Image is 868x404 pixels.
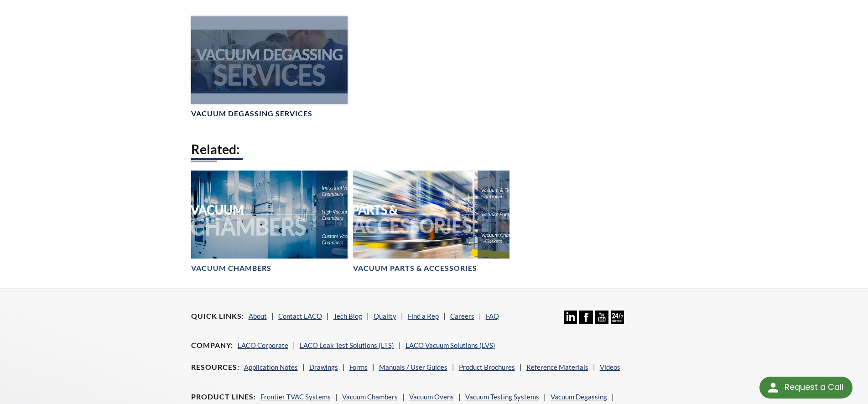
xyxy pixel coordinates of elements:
a: Videos [600,363,620,371]
div: Request a Call [785,377,843,398]
a: Drawings [309,363,338,371]
h4: Resources [191,363,239,372]
a: FAQ [486,312,499,320]
a: Vacuum Ovens [409,393,454,401]
h4: Product Lines [191,392,256,402]
h4: Vacuum Parts & Accessories [353,264,477,273]
a: Vacuum Degassing Services headerVacuum Degassing Services [191,16,348,119]
h4: Company [191,341,233,350]
a: Forms [349,363,368,371]
a: Vacuum ChambersVacuum Chambers [191,171,348,273]
a: Vacuum Chambers [342,393,398,401]
a: Tech Blog [333,312,362,320]
a: Reference Materials [526,363,588,371]
a: LACO Corporate [238,341,288,349]
img: 24/7 Support Icon [611,311,624,324]
a: Careers [450,312,474,320]
h2: Related: [191,141,677,158]
a: Product Brochures [459,363,515,371]
a: About [249,312,267,320]
a: Vacuum Parts & Accessories headerVacuum Parts & Accessories [353,171,509,273]
a: Vacuum Degassing [551,393,607,401]
a: LACO Leak Test Solutions (LTS) [300,341,394,349]
a: Manuals / User Guides [379,363,447,371]
a: LACO Vacuum Solutions (LVS) [405,341,495,349]
h4: Vacuum Degassing Services [191,109,312,119]
a: Contact LACO [278,312,322,320]
a: Application Notes [244,363,298,371]
h4: Vacuum Chambers [191,264,271,273]
a: Find a Rep [408,312,439,320]
h4: Quick Links [191,311,244,321]
a: 24/7 Support [611,317,624,326]
a: Quality [374,312,396,320]
a: Frontier TVAC Systems [260,393,331,401]
img: round button [766,380,780,395]
div: Request a Call [759,377,852,399]
a: Vacuum Testing Systems [465,393,539,401]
